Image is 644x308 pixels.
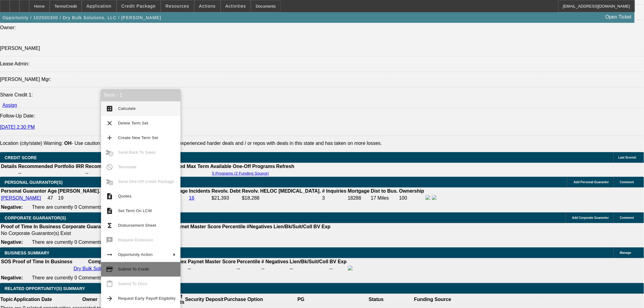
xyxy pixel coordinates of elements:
[121,4,156,9] span: Credit Package
[1,259,12,265] th: SOS
[189,195,194,201] a: 16
[118,194,131,198] span: Quotes
[620,251,631,254] span: Manage
[329,265,347,272] td: --
[74,266,125,271] a: Dry Bulk Solutions, LLC
[166,4,189,9] span: Resources
[322,195,347,201] td: 3
[247,224,273,229] b: #Negatives
[13,294,52,305] th: Application Date
[274,224,312,229] b: Lien/Bk/Suit/Coll
[82,0,116,12] button: Application
[348,195,370,201] td: 18288
[88,259,110,264] b: Company
[414,294,452,305] th: Funding Source
[18,170,84,176] td: --
[226,4,246,9] span: Activities
[106,105,113,112] mat-icon: calculate
[211,195,241,201] td: $21,393
[58,188,111,194] b: [PERSON_NAME]. EST
[64,141,382,146] label: - Use caution with deals in this state. Beacon has experienced harder deals and / or repos with d...
[210,163,275,170] th: Available One-Off Programs
[237,259,260,264] b: Percentile
[32,240,161,245] span: There are currently 0 Comments entered on this opportunity
[32,275,161,280] span: There are currently 0 Comments entered on this opportunity
[1,188,46,194] b: Personal Guarantor
[348,266,353,271] img: facebook-icon.png
[290,259,328,264] b: Lien/Bk/Suit/Coll
[222,224,245,229] b: Percentile
[242,195,321,201] td: $18,288
[224,294,263,305] th: Purchase Option
[1,240,23,245] b: Negative:
[106,193,113,200] mat-icon: request_quote
[261,266,289,271] div: --
[12,259,73,265] th: Proof of Time In Business
[188,259,236,264] b: Paynet Master Score
[106,120,113,127] mat-icon: clear
[2,15,161,20] span: Opportunity / 102500300 / Dry Bulk Solutions, LLC / [PERSON_NAME]
[620,180,634,184] span: Comment
[399,195,425,201] td: 100
[118,252,153,257] span: Opportunity Action
[212,188,241,194] b: Revolv. Debt
[118,135,158,140] span: Create New Term Set
[5,155,37,160] span: CREDIT SCORE
[189,188,210,194] b: Incidents
[371,195,398,201] td: 17 Miles
[1,163,17,170] th: Details
[572,216,609,219] span: Add Corporate Guarantor
[86,4,111,9] span: Application
[399,188,424,194] b: Ownership
[618,156,637,159] span: Last Scored:
[371,188,398,194] b: Dist to Bus.
[106,251,113,258] mat-icon: arrow_right_alt
[237,266,260,271] div: --
[118,121,148,125] span: Delete Term Set
[118,223,156,228] span: Disbursement Sheet
[117,0,160,12] button: Credit Package
[348,188,370,194] b: Mortgage
[221,0,251,12] button: Activities
[118,208,152,213] span: Set Term On LCW
[106,207,113,215] mat-icon: description
[1,230,333,236] td: No Corporate Guarantor(s) Exist
[106,222,113,229] mat-icon: functions
[322,188,346,194] b: # Inquiries
[106,134,113,142] mat-icon: add
[85,163,149,170] th: Recommended One Off IRR
[169,188,188,194] b: Vantage
[58,195,111,201] td: 19
[339,294,414,305] th: Status
[101,89,180,101] div: Term - 1
[47,188,57,194] b: Age
[188,266,236,271] div: --
[620,216,634,219] span: Comment
[5,180,63,185] span: PERSONAL GUARANTOR(S)
[574,180,609,184] span: Add Personal Guarantor
[603,12,634,22] a: Open Ticket
[106,295,113,302] mat-icon: arrow_forward
[185,294,224,305] th: Security Deposit
[161,0,194,12] button: Resources
[330,259,347,264] b: BV Exp
[194,0,220,12] button: Actions
[106,266,113,273] mat-icon: credit_score
[64,141,72,146] b: OH
[32,205,161,210] span: There are currently 0 Comments entered on this opportunity
[1,224,61,230] th: Proof of Time In Business
[118,267,149,271] span: Submit To Credit
[5,215,66,220] span: CORPORATE GUARANTOR(S)
[199,4,216,9] span: Actions
[432,195,437,200] img: linkedin-icon.png
[18,163,84,170] th: Recommended Portfolio IRR
[242,188,321,194] b: Revolv. HELOC [MEDICAL_DATA].
[62,224,110,229] b: Corporate Guarantor
[210,171,271,176] button: 5 Programs (2 Funding Source)
[263,294,338,305] th: PG
[425,195,430,200] img: facebook-icon.png
[47,195,57,201] td: 47
[5,286,85,291] span: RELATED OPPORTUNITY(S) SUMMARY
[52,294,128,305] th: Owner
[261,259,289,264] b: # Negatives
